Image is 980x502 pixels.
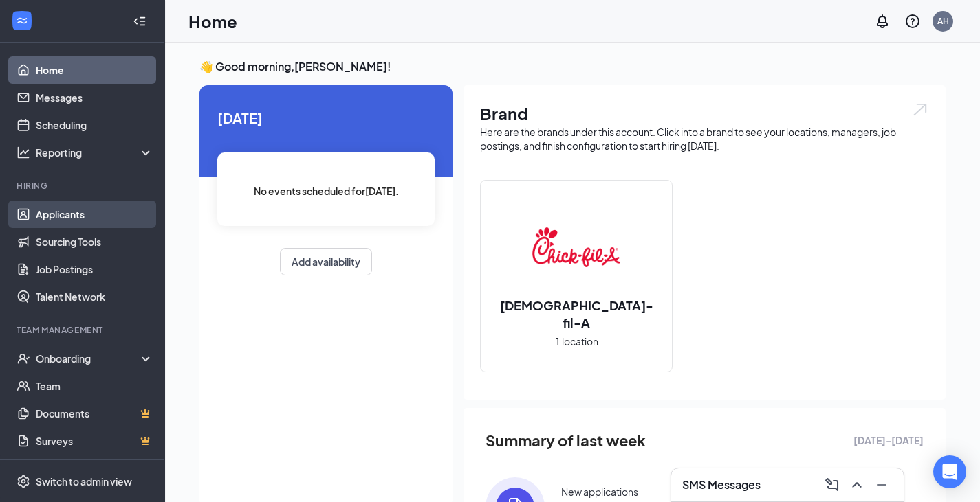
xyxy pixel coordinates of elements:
[911,102,929,117] img: open.6027fd2a22e1237b5b06.svg
[480,102,929,125] h1: Brand
[36,475,132,488] div: Switch to admin view
[17,146,30,159] svg: Analysis
[36,228,153,255] a: Sourcing Tools
[17,475,30,488] svg: Settings
[36,255,153,283] a: Job Postings
[821,474,843,496] button: ComposeMessage
[36,84,153,111] a: Messages
[36,400,153,427] a: DocumentsCrown
[254,183,399,198] span: No events scheduled for [DATE] .
[36,146,154,159] div: Reporting
[36,283,153,310] a: Talent Network
[849,477,865,493] svg: ChevronUp
[480,125,929,152] div: Here are the brands under this account. Click into a brand to see your locations, managers, job p...
[874,13,891,30] svg: Notifications
[933,455,966,488] div: Open Intercom Messenger
[36,201,153,228] a: Applicants
[846,474,868,496] button: ChevronUp
[36,372,153,400] a: Team
[561,485,638,499] div: New applications
[904,13,921,30] svg: QuestionInfo
[17,180,151,192] div: Hiring
[17,324,151,336] div: Team Management
[280,248,372,275] button: Add availability
[36,352,142,365] div: Onboarding
[217,107,435,128] span: [DATE]
[481,297,672,331] h2: [DEMOGRAPHIC_DATA]-fil-A
[36,427,153,455] a: SurveysCrown
[17,352,30,365] svg: UserCheck
[871,474,893,496] button: Minimize
[188,10,237,33] h1: Home
[937,15,949,27] div: AH
[199,59,946,74] h3: 👋 Good morning, [PERSON_NAME] !
[36,111,153,139] a: Scheduling
[36,56,153,84] a: Home
[682,477,761,492] h3: SMS Messages
[873,477,890,493] svg: Minimize
[133,14,146,28] svg: Collapse
[824,477,840,493] svg: ComposeMessage
[532,203,620,291] img: Chick-fil-A
[555,334,598,349] span: 1 location
[486,429,646,453] span: Summary of last week
[853,433,924,448] span: [DATE] - [DATE]
[15,14,29,27] svg: WorkstreamLogo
